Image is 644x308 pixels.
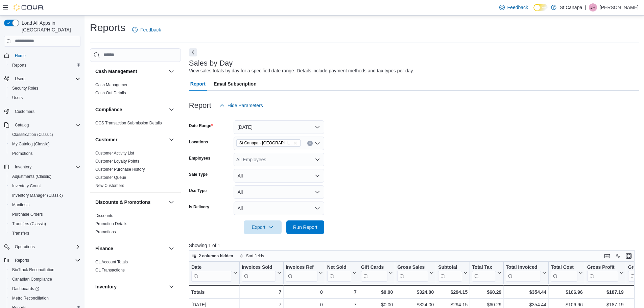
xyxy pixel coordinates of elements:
button: Manifests [7,200,83,210]
span: Promotions [9,149,80,158]
div: Discounts & Promotions [90,212,181,239]
a: Inventory Manager (Classic) [9,191,66,199]
span: Users [15,76,25,81]
a: Transfers (Classic) [9,220,49,228]
a: Manifests [9,201,32,209]
button: Discounts & Promotions [167,198,175,206]
span: Reports [12,63,26,68]
button: 2 columns hidden [189,252,236,260]
button: Invoices Ref [286,264,323,281]
button: Run Report [286,220,324,234]
span: Customers [12,107,80,116]
span: Customer Activity List [95,150,134,156]
span: Home [15,53,26,58]
div: Total Invoiced [506,264,541,270]
label: Sale Type [189,172,208,177]
h3: Cash Management [95,68,137,75]
a: Transfers [9,229,32,237]
span: Transfers [12,231,29,236]
span: Inventory Manager (Classic) [9,191,80,199]
div: 7 [242,288,281,296]
button: All [234,169,324,183]
a: Canadian Compliance [9,275,55,283]
button: Metrc Reconciliation [7,293,83,303]
span: Classification (Classic) [9,131,80,139]
div: Total Tax [472,264,496,281]
button: Canadian Compliance [7,275,83,284]
button: Export [244,220,282,234]
a: Cash Management [95,82,129,87]
span: Reports [15,258,29,263]
div: Total Invoiced [506,264,541,281]
a: Cash Out Details [95,91,126,95]
div: $187.19 [587,288,624,296]
button: Open list of options [315,141,320,146]
label: Employees [189,156,210,161]
p: St Canapa [560,3,582,11]
span: OCS Transaction Submission Details [95,120,162,126]
button: Finance [167,244,175,253]
h3: Discounts & Promotions [95,199,150,206]
span: Feedback [507,4,528,11]
span: BioTrack Reconciliation [9,266,80,274]
span: Inventory Manager (Classic) [12,193,63,198]
div: Finance [90,258,181,277]
span: GL Account Totals [95,259,128,265]
button: Users [7,93,83,102]
button: Inventory [12,163,34,171]
div: $0.00 [361,288,393,296]
div: Gross Profit [587,264,618,281]
span: Adjustments (Classic) [12,174,51,179]
a: Customer Loyalty Points [95,159,139,164]
span: Email Subscription [214,77,257,91]
div: Joe Hernandez [589,3,597,11]
div: Compliance [90,119,181,130]
div: Net Sold [327,264,351,270]
a: Home [12,52,28,60]
a: GL Account Totals [95,260,128,264]
span: GL Transactions [95,267,125,273]
a: BioTrack Reconciliation [9,266,57,274]
button: Reports [1,256,83,265]
div: Invoices Ref [286,264,317,281]
label: Date Range [189,123,213,128]
button: Customers [1,106,83,116]
button: Gross Profit [587,264,624,281]
span: Users [12,75,80,83]
img: Cova [14,4,44,11]
button: Promotions [7,149,83,158]
button: Inventory Manager (Classic) [7,191,83,200]
button: Hide Parameters [217,99,266,112]
span: Load All Apps in [GEOGRAPHIC_DATA] [19,20,80,33]
h3: Report [189,101,211,110]
span: New Customers [95,183,124,188]
span: Export [248,220,278,234]
span: 2 columns hidden [199,253,233,259]
button: Total Tax [472,264,501,281]
h3: Compliance [95,106,122,113]
a: GL Transactions [95,268,125,273]
a: My Catalog (Classic) [9,140,52,148]
button: Total Cost [551,264,582,281]
span: Operations [15,244,35,250]
button: Inventory [1,162,83,172]
button: Cash Management [95,68,166,75]
button: Transfers [7,229,83,238]
h1: Reports [90,21,125,34]
span: JH [591,3,596,11]
span: Transfers [9,229,80,237]
button: Subtotal [438,264,468,281]
div: Invoices Ref [286,264,317,270]
span: Purchase Orders [12,212,43,217]
a: Dashboards [7,284,83,293]
a: Promotions [95,230,116,234]
h3: Inventory [95,283,117,290]
button: Catalog [12,121,31,129]
a: Customer Activity List [95,151,134,156]
span: Report [190,77,206,91]
button: Keyboard shortcuts [603,252,611,260]
span: St Canapa - [GEOGRAPHIC_DATA][PERSON_NAME] [239,140,292,146]
div: $354.44 [506,288,546,296]
button: Invoices Sold [242,264,281,281]
span: Catalog [15,122,29,128]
